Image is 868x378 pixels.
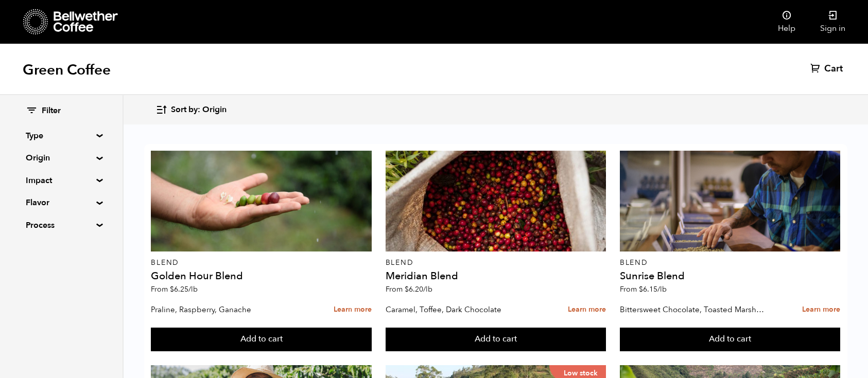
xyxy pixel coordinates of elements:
span: Cart [824,63,843,75]
summary: Type [26,130,97,142]
span: /lb [423,284,432,294]
span: $ [170,284,174,294]
button: Sort by: Origin [155,98,227,122]
summary: Process [26,219,97,231]
a: Learn more [568,299,606,321]
a: Learn more [802,299,840,321]
h4: Meridian Blend [386,271,606,281]
p: Bittersweet Chocolate, Toasted Marshmallow, Candied Orange, Praline [620,302,770,317]
span: $ [639,284,643,294]
h4: Golden Hour Blend [151,271,371,281]
span: From [151,284,198,294]
bdi: 6.20 [405,284,432,294]
a: Learn more [334,299,372,321]
button: Add to cart [620,328,840,351]
span: From [386,284,432,294]
summary: Flavor [26,196,97,209]
bdi: 6.25 [170,284,198,294]
button: Add to cart [386,328,606,351]
h4: Sunrise Blend [620,271,840,281]
p: Praline, Raspberry, Ganache [151,302,301,317]
span: /lb [188,284,198,294]
a: Cart [810,63,845,75]
p: Blend [620,259,840,266]
span: $ [405,284,409,294]
button: Add to cart [151,328,371,351]
h1: Green Coffee [23,61,111,79]
p: Caramel, Toffee, Dark Chocolate [386,302,535,317]
span: /lb [657,284,667,294]
p: Blend [151,259,371,266]
bdi: 6.15 [639,284,667,294]
span: Filter [42,105,61,117]
span: From [620,284,667,294]
span: Sort by: Origin [171,104,227,116]
summary: Impact [26,174,97,187]
p: Blend [386,259,606,266]
summary: Origin [26,152,97,164]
